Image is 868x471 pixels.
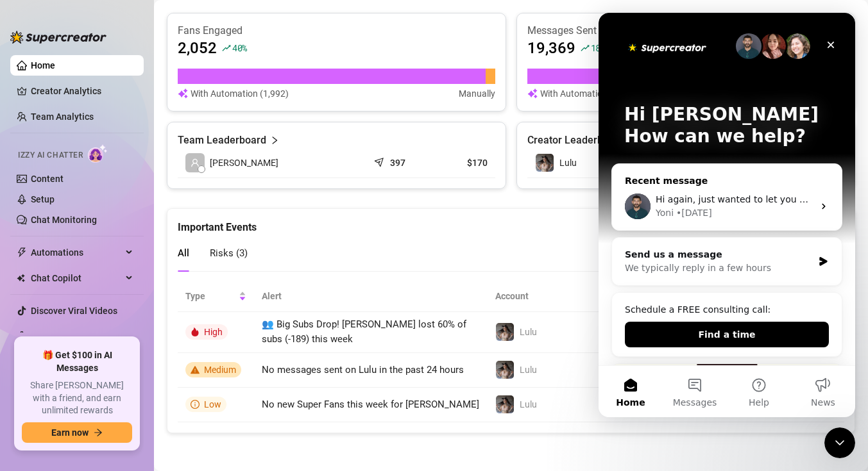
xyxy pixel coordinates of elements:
span: Izzy AI Chatter [18,149,83,161]
span: News [212,385,237,394]
article: 19,369 [527,38,575,58]
img: Lulu [496,361,514,379]
a: Home [31,60,55,70]
span: Type [185,289,236,303]
span: fire [191,327,200,336]
article: 2,052 [178,38,217,58]
a: Chat Monitoring [31,215,97,225]
span: Home [17,385,46,394]
span: user [191,158,200,167]
span: Medium [204,365,236,375]
article: $170 [439,156,488,169]
article: Manually [459,87,495,101]
span: send [374,154,387,167]
span: Automations [31,242,122,263]
span: 👥 Big Subs Drop! [PERSON_NAME] lost 60% of subs (-189) this week [262,318,466,345]
span: Lulu [520,399,537,409]
th: Type [178,281,254,312]
div: Send us a message [26,235,214,249]
span: info-circle [191,400,200,409]
span: Risks ( 3 ) [210,247,248,259]
article: Team Leaderboard [178,133,266,148]
div: Schedule a FREE consulting call: [26,290,230,304]
img: Lulu [536,154,554,172]
img: Lulu [496,395,514,413]
a: Content [31,174,64,184]
a: Creator Analytics [31,81,133,101]
img: Chat Copilot [17,274,25,283]
img: 🚀 New Release: Like & Comment Bumps [13,351,243,441]
div: • [DATE] [78,194,114,207]
span: thunderbolt [17,247,27,258]
span: 182 % [591,42,611,54]
div: Yoni [57,194,75,207]
div: Important Events [178,209,844,235]
span: right [270,133,279,148]
span: warning [191,365,200,374]
span: rise [222,44,231,53]
span: No new Super Fans this week for [PERSON_NAME] [262,399,479,410]
button: Messages [64,353,128,404]
span: rise [581,44,590,53]
span: arrow-right [94,428,103,437]
button: Find a time [26,309,230,335]
span: Chat Copilot [31,268,122,288]
span: Earn now [51,427,89,438]
article: Creator Leaderboard [527,133,624,148]
article: With Automation (1,992) [191,87,289,101]
div: Send us a messageWe typically reply in a few hours [13,224,244,273]
span: 🎁 Get $100 in AI Messages [22,349,132,374]
span: Account [495,289,597,303]
div: Close [221,21,244,44]
span: Lulu [559,158,577,168]
span: All [178,247,189,259]
img: svg%3e [178,87,188,101]
button: Help [128,353,192,404]
button: Earn nowarrow-right [22,422,132,443]
span: Lulu [520,327,537,337]
span: [PERSON_NAME] [210,156,278,170]
a: Settings [31,331,65,342]
span: Hi again, just wanted to let you know that we've applied the two free months. Let me know when yo... [57,181,676,192]
span: No messages sent on Lulu in the past 24 hours [262,364,464,376]
img: AI Chatter [88,144,108,163]
span: Help [150,385,171,394]
article: 397 [390,156,405,169]
img: logo-BBDzfeDw.svg [10,31,106,44]
iframe: Intercom live chat [599,13,855,417]
a: Discover Viral Videos [31,306,117,316]
span: 40 % [232,42,247,54]
span: Share [PERSON_NAME] with a friend, and earn unlimited rewards [22,379,132,417]
iframe: Intercom live chat [824,427,855,458]
div: We typically reply in a few hours [26,249,214,262]
span: Low [204,399,221,409]
button: News [192,353,257,404]
img: svg%3e [527,87,538,101]
article: Messages Sent [527,24,845,38]
img: Lulu [496,323,514,341]
article: Fans Engaged [178,24,495,38]
a: Team Analytics [31,112,94,122]
th: Alert [254,281,488,312]
span: High [204,327,223,337]
a: Setup [31,194,55,204]
article: With Automation & AI (18,972) [540,87,661,101]
span: Messages [74,385,119,394]
span: Lulu [520,365,537,375]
